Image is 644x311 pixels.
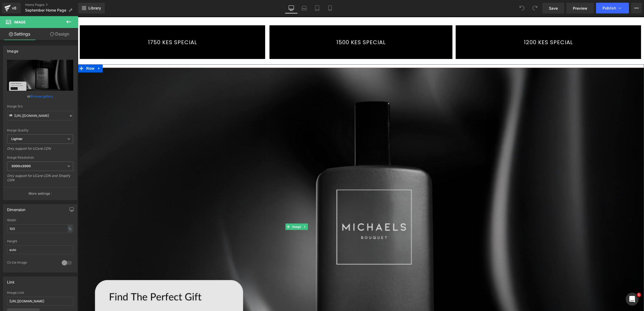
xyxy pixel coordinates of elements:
span: Image [14,20,26,24]
button: More settings [3,187,77,200]
b: 3000x3000 [11,164,31,168]
span: September Home Page [25,8,66,12]
a: Laptop [298,3,311,13]
span: Row [7,48,18,56]
button: More [631,3,642,13]
button: Redo [529,3,540,13]
div: Image Link [7,291,73,295]
div: Image Resolution [7,156,73,159]
input: https://your-shop.myshopify.com [7,297,73,306]
div: Image Src [7,104,73,108]
span: Image [213,207,224,214]
span: Publish [603,6,616,10]
div: Image Quality [7,128,73,132]
div: % [68,225,72,232]
span: Save [549,5,558,11]
div: Only support for UCare CDN and Shopify CDN [7,174,73,186]
a: Preview [566,3,594,13]
button: Publish [596,3,629,13]
div: Link [7,277,15,284]
input: auto [7,245,73,254]
a: Desktop [285,3,298,13]
div: Width [7,218,73,222]
div: Image [7,46,18,53]
div: or [7,93,73,99]
a: 1500 KES SPECIAL [192,9,374,43]
a: Mobile [324,3,337,13]
input: Link [7,111,73,120]
span: 1 [637,293,641,297]
span: Preview [573,5,587,11]
div: Circle Image [7,260,56,266]
a: Design [40,28,79,40]
a: New Library [78,3,105,13]
input: auto [7,224,73,233]
iframe: Intercom live chat [626,293,639,306]
a: Tablet [311,3,324,13]
p: More settings [29,191,50,196]
div: Dimension [7,204,26,212]
a: 1200 KES SPECIAL [378,9,563,43]
b: Lighter [11,137,23,141]
span: Library [88,6,101,11]
a: v6 [2,3,21,13]
div: Height [7,239,73,243]
a: Home Pages [25,3,78,7]
a: Expand / Collapse [18,48,25,56]
a: Expand / Collapse [224,207,230,214]
button: Undo [517,3,527,13]
a: Browse gallery [30,92,53,101]
div: Only support for UCare CDN [7,146,73,154]
div: v6 [11,5,18,12]
a: 1750 KES SPECIAL [2,9,187,43]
